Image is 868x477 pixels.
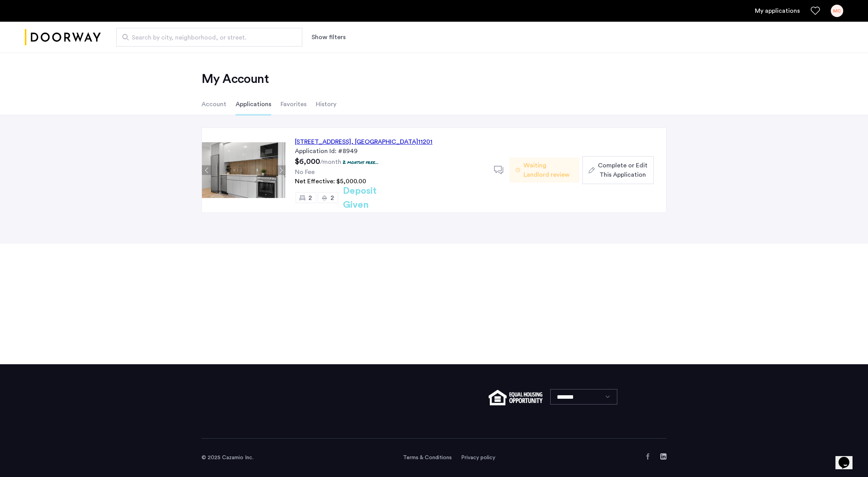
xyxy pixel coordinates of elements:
button: Previous apartment [202,165,212,175]
span: Waiting Landlord review [524,161,573,179]
a: Favorites [811,6,820,15]
span: $6,000 [295,158,320,165]
span: Search by city, neighborhood, or street. [132,33,281,42]
a: LinkedIn [660,453,666,460]
li: Applications [236,93,271,115]
button: Show or hide filters [312,33,346,42]
img: equal-housing.png [489,390,542,405]
li: History [316,93,336,115]
span: 2 [308,195,312,201]
li: Favorites [281,93,307,115]
button: button [582,156,654,184]
li: Account [201,93,226,115]
span: Net Effective: $5,000.00 [295,178,366,184]
img: Apartment photo [202,142,286,198]
a: Privacy policy [461,454,495,462]
a: Cazamio logo [25,23,101,52]
span: © 2025 Cazamio Inc. [201,455,253,460]
sub: /month [320,159,341,165]
span: , [GEOGRAPHIC_DATA] [351,139,418,145]
button: Next apartment [276,165,286,175]
div: [STREET_ADDRESS] 11201 [295,137,432,146]
a: My application [755,6,800,15]
div: Application Id: #8949 [295,146,485,156]
div: MC [831,5,843,17]
select: Language select [550,389,617,405]
iframe: chat widget [835,446,860,469]
p: 2 months free... [343,159,379,165]
span: 2 [331,195,334,201]
a: Facebook [645,453,651,460]
span: No Fee [295,169,315,175]
img: logo [25,23,101,52]
h2: My Account [201,71,666,87]
a: Terms and conditions [403,454,452,462]
input: Apartment Search [116,28,302,46]
h2: Deposit Given [343,184,405,212]
span: Complete or Edit This Application [598,161,648,179]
